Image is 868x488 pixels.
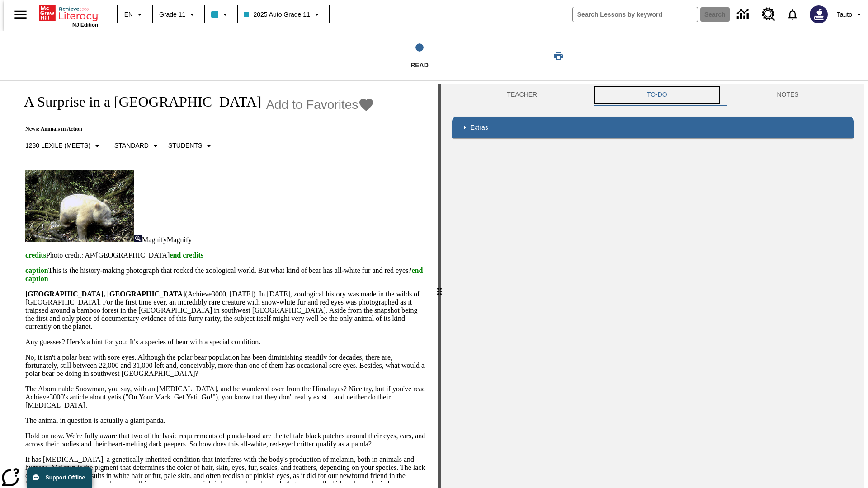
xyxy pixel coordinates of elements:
p: No, it isn't a polar bear with sore eyes. Although the polar bear population has been diminishing... [25,353,427,378]
span: Read [410,61,429,69]
p: Hold on now. We're fully aware that two of the basic requirements of panda-hood are the telltale ... [25,432,427,448]
button: Select Student [165,138,218,154]
button: Class: 2025 Auto Grade 11, Select your class [241,6,325,23]
span: NJ Edition [72,22,98,28]
p: This is the history-making photograph that rocked the zoological world. But what kind of bear has... [25,267,427,283]
button: TO-DO [592,84,722,106]
a: Data Center [731,2,756,27]
span: credits [25,251,46,259]
div: Extras [452,117,854,138]
span: caption [25,267,48,274]
button: Read step 1 of 1 [302,31,537,80]
p: Any guesses? Here's a hint for you: It's a species of bear with a special condition. [25,338,427,346]
span: end caption [25,267,423,282]
button: Scaffolds, Standard [111,138,165,154]
button: Open side menu [7,1,34,28]
button: Add to Favorites - A Surprise in a Bamboo Forest [266,97,374,113]
button: Profile/Settings [833,6,868,23]
p: The Abominable Snowman, you say, with an [MEDICAL_DATA], and he wandered over from the Himalayas?... [25,385,427,409]
span: Magnify [167,236,192,244]
div: activity [441,84,864,488]
img: Magnify [134,235,142,242]
h1: A Surprise in a [GEOGRAPHIC_DATA] [14,94,261,110]
p: 1230 Lexile (Meets) [25,141,90,150]
p: (Achieve3000, [DATE]). In [DATE], zoological history was made in the wilds of [GEOGRAPHIC_DATA]. ... [25,290,427,331]
span: Magnify [142,236,167,244]
div: Press Enter or Spacebar and then press right and left arrow keys to move the slider [438,84,441,488]
strong: [GEOGRAPHIC_DATA], [GEOGRAPHIC_DATA] [25,290,185,298]
span: Add to Favorites [266,98,358,112]
a: Resource Center, Will open in new tab [756,2,781,27]
p: Photo credit: AP/[GEOGRAPHIC_DATA] [25,251,427,259]
span: end credits [170,251,203,259]
button: Grade: Grade 11, Select a grade [156,6,201,23]
button: Select Lexile, 1230 Lexile (Meets) [22,138,106,154]
span: EN [124,10,133,19]
img: Avatar [810,5,828,23]
button: Class color is light blue. Change class color [208,6,234,23]
button: Support Offline [27,467,92,488]
button: Select a new avatar [804,3,833,26]
p: Extras [470,123,488,132]
p: News: Animals in Action [14,126,374,132]
button: Language: EN, Select a language [120,6,149,23]
button: Teacher [452,84,592,106]
div: Instructional Panel Tabs [452,84,854,106]
div: reading [4,84,438,483]
span: 2025 Auto Grade 11 [244,10,310,19]
a: Notifications [781,3,804,26]
button: NOTES [722,84,854,106]
input: search field [573,7,698,22]
p: Students [168,141,202,150]
img: albino pandas in China are sometimes mistaken for polar bears [25,170,134,242]
p: Standard [114,141,149,150]
span: Tauto [837,10,852,19]
span: Grade 11 [159,10,185,19]
span: Support Offline [46,474,85,481]
div: Home [39,3,98,28]
button: Print [544,47,573,64]
p: The animal in question is actually a giant panda. [25,417,427,425]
